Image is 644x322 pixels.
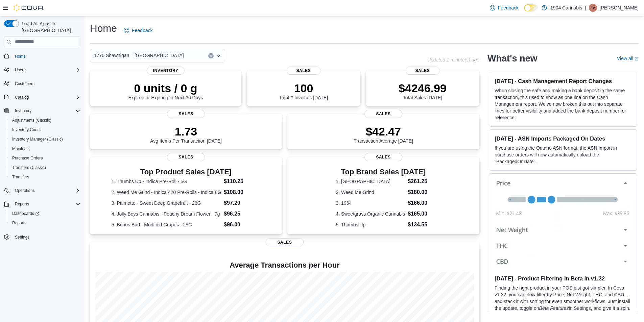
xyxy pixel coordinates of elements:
[9,209,80,218] span: Dashboards
[1,199,83,209] button: Reports
[90,22,117,35] h1: Home
[427,57,479,63] p: Updated 1 minute(s) ago
[354,125,413,144] div: Transaction Average [DATE]
[279,81,328,100] div: Total # Invoices [DATE]
[487,53,537,64] h2: What's new
[128,81,203,100] div: Expired or Expiring in Next 30 Days
[364,110,402,118] span: Sales
[12,52,28,60] a: Home
[112,210,221,217] dt: 4. Jolly Boys Cannabis - Peachy Dream Flower - 7g
[617,56,639,61] a: View allExternal link
[112,168,260,176] h3: Top Product Sales [DATE]
[12,52,80,60] span: Home
[112,178,221,185] dt: 1. Thumbs Up - Indica Pre-Roll - 5G
[12,93,31,101] button: Catalog
[495,145,631,165] p: If you are using the Ontario ASN format, the ASN Import in purchase orders will now automatically...
[15,108,31,114] span: Inventory
[364,153,402,161] span: Sales
[585,4,586,12] p: |
[408,221,431,229] dd: $134.55
[1,79,83,89] button: Customers
[550,4,582,12] p: 1904 Cannabis
[9,164,49,172] a: Transfers (Classic)
[224,177,260,185] dd: $110.25
[354,125,413,138] p: $42.47
[112,221,221,228] dt: 5. Bonus Bud - Modified Grapes - 28G
[12,165,46,170] span: Transfers (Classic)
[7,172,83,182] button: Transfers
[12,155,43,161] span: Purchase Orders
[147,67,185,75] span: Inventory
[12,107,80,115] span: Inventory
[1,93,83,102] button: Catalog
[9,219,29,227] a: Reports
[7,144,83,153] button: Manifests
[7,116,83,125] button: Adjustments (Classic)
[112,189,221,196] dt: 2. Weed Me Grind - Indica 420 Pre-Rolls - Indica 8G
[1,106,83,116] button: Inventory
[287,67,321,75] span: Sales
[406,67,440,75] span: Sales
[9,145,80,153] span: Manifests
[4,49,80,259] nav: Complex example
[12,93,80,101] span: Catalog
[1,65,83,75] button: Users
[224,221,260,229] dd: $96.00
[7,125,83,134] button: Inventory Count
[14,4,44,11] img: Cova
[7,209,83,218] a: Dashboards
[336,200,405,206] dt: 3. 1964
[539,305,569,311] em: Beta Features
[336,189,405,196] dt: 2. Weed Me Grind
[12,233,32,241] a: Settings
[9,135,66,143] a: Inventory Manager (Classic)
[121,24,155,37] a: Feedback
[12,127,41,132] span: Inventory Count
[9,173,80,181] span: Transfers
[208,53,214,58] button: Clear input
[9,126,80,134] span: Inventory Count
[167,153,205,161] span: Sales
[12,187,80,195] span: Operations
[635,57,639,61] svg: External link
[12,107,34,115] button: Inventory
[9,164,80,172] span: Transfers (Classic)
[408,210,431,218] dd: $165.00
[336,178,405,185] dt: 1. [GEOGRAPHIC_DATA]
[9,154,80,162] span: Purchase Orders
[12,174,29,180] span: Transfers
[9,173,32,181] a: Transfers
[150,125,222,144] div: Avg Items Per Transaction [DATE]
[408,188,431,196] dd: $180.00
[7,218,83,228] button: Reports
[12,200,80,208] span: Reports
[12,66,80,74] span: Users
[128,81,203,95] p: 0 units / 0 g
[15,188,35,193] span: Operations
[487,1,521,15] a: Feedback
[15,67,25,73] span: Users
[12,232,80,241] span: Settings
[495,275,631,282] h3: [DATE] - Product Filtering in Beta in v1.32
[498,4,519,11] span: Feedback
[591,4,595,12] span: JV
[1,232,83,242] button: Settings
[12,220,26,226] span: Reports
[589,4,597,12] div: Jeffrey Villeneuve
[399,81,447,95] p: $4246.99
[12,79,80,88] span: Customers
[12,118,51,123] span: Adjustments (Classic)
[9,116,80,124] span: Adjustments (Classic)
[216,53,221,58] button: Open list of options
[495,135,631,142] h3: [DATE] - ASN Imports Packaged On Dates
[279,81,328,95] p: 100
[12,187,38,195] button: Operations
[399,81,447,100] div: Total Sales [DATE]
[1,51,83,61] button: Home
[336,210,405,217] dt: 4. Sweetgrass Organic Cannabis
[95,261,474,269] h4: Average Transactions per Hour
[150,125,222,138] p: 1.73
[495,284,631,318] p: Finding the right product in your POS just got simpler. In Cova v1.32, you can now filter by Pric...
[266,238,304,246] span: Sales
[12,137,63,142] span: Inventory Manager (Classic)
